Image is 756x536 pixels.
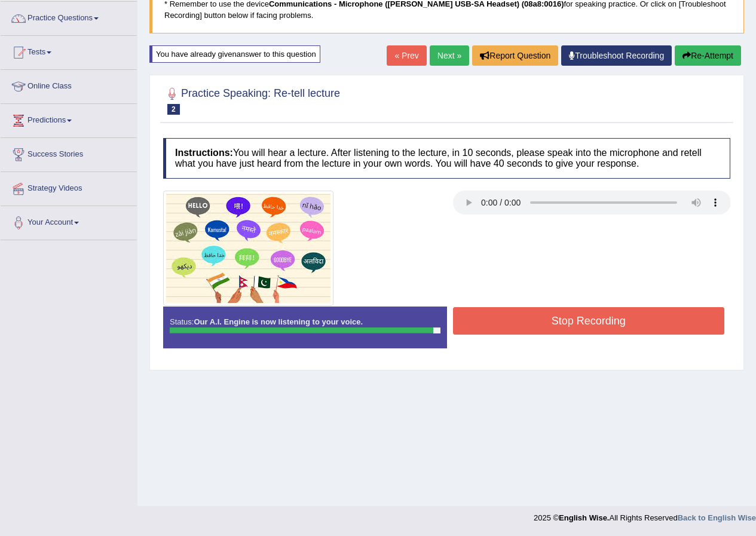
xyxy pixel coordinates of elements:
[534,506,756,523] div: 2025 © All Rights Reserved
[1,104,137,134] a: Predictions
[453,307,725,335] button: Stop Recording
[1,138,137,168] a: Success Stories
[163,307,447,348] div: Status:
[194,317,363,326] strong: Our A.I. Engine is now listening to your voice.
[472,45,558,66] button: Report Question
[1,70,137,100] a: Online Class
[559,513,609,522] strong: English Wise.
[561,45,672,66] a: Troubleshoot Recording
[1,36,137,66] a: Tests
[163,85,340,115] h2: Practice Speaking: Re-tell lecture
[387,45,426,66] a: « Prev
[149,45,320,63] div: You have already given answer to this question
[1,172,137,202] a: Strategy Videos
[163,138,730,178] h4: You will hear a lecture. After listening to the lecture, in 10 seconds, please speak into the mic...
[430,45,469,66] a: Next »
[678,513,756,522] a: Back to English Wise
[1,2,137,32] a: Practice Questions
[675,45,741,66] button: Re-Attempt
[175,148,233,158] b: Instructions:
[1,206,137,236] a: Your Account
[167,104,180,115] span: 2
